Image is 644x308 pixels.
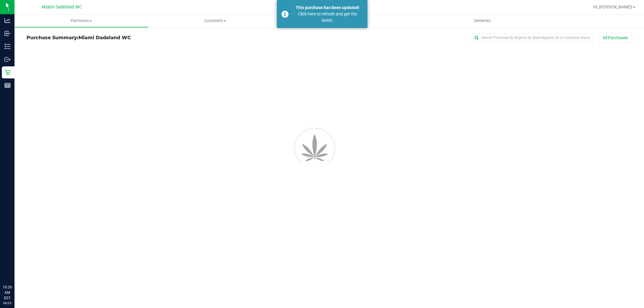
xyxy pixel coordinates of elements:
span: Hi, [PERSON_NAME]! [593,5,633,9]
span: Miami Dadeland WC [42,5,82,10]
span: Deliveries [466,18,499,24]
span: Purchases [14,18,148,24]
inline-svg: Inbound [5,30,11,37]
iframe: Resource center [6,260,24,278]
a: Deliveries [416,14,549,27]
inline-svg: Inventory [5,43,11,49]
inline-svg: Analytics [5,17,11,24]
span: Miami Dadeland WC [78,35,131,40]
h3: Purchase Summary: [27,35,228,40]
a: Purchases [14,14,148,27]
inline-svg: Outbound [5,56,11,62]
p: 08/23 [3,301,12,305]
p: 10:26 AM EDT [3,284,12,301]
input: Search Purchase ID, Original ID, State Registry ID or Customer Name... [472,33,593,42]
button: All Purchases [599,33,632,43]
div: Click here to refresh and get the latest. [292,11,363,24]
inline-svg: Retail [5,69,11,75]
div: This purchase has been updated! [292,5,363,11]
span: Customers [149,18,282,24]
a: Customers [148,14,282,27]
inline-svg: Reports [5,82,11,88]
